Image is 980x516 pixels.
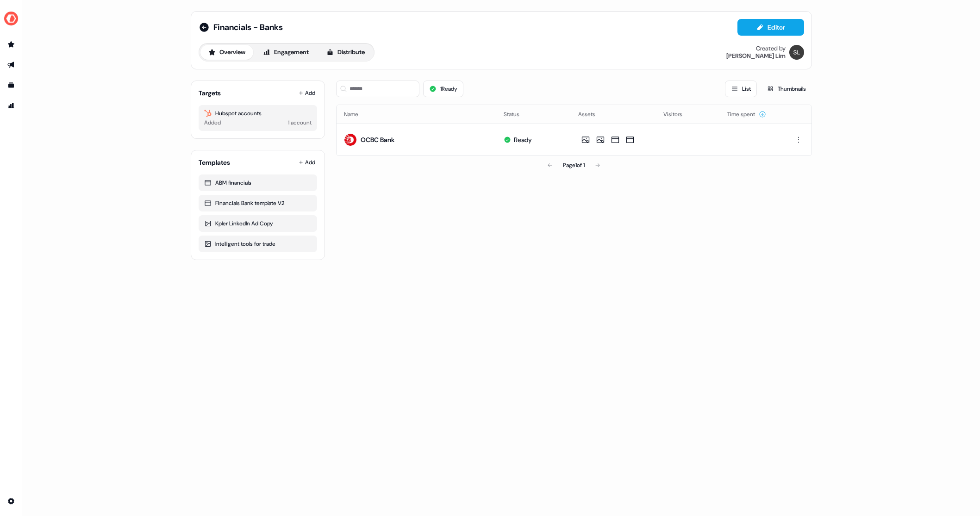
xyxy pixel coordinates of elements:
button: Add [297,156,317,169]
a: Go to templates [4,78,19,93]
a: Go to prospects [4,37,19,52]
a: Go to attribution [4,98,19,113]
div: OCBC Bank [361,135,394,144]
button: Distribute [318,45,373,60]
button: Status [504,106,531,123]
button: 1Ready [423,81,463,97]
button: Add [297,87,317,99]
a: Editor [737,24,804,33]
img: Shi Jia [789,45,804,60]
div: Kpler LinkedIn Ad Copy [204,219,312,228]
button: Visitors [663,106,693,123]
a: Go to outbound experience [4,57,19,72]
div: Financials Bank template V2 [204,199,312,208]
th: Assets [571,105,656,124]
button: Engagement [255,45,317,60]
div: Page 1 of 1 [563,161,585,170]
div: ABM financials [204,178,312,187]
div: Added [204,118,221,127]
button: Thumbnails [761,81,812,97]
div: Ready [514,135,532,144]
span: Financials - Banks [213,22,283,33]
button: Name [344,106,369,123]
button: Time spent [727,106,766,123]
div: Targets [199,88,221,98]
button: Overview [200,45,253,60]
div: Templates [199,158,230,167]
button: List [725,81,757,97]
div: Created by [756,45,786,52]
div: [PERSON_NAME] Lim [726,52,786,60]
a: Go to integrations [4,494,19,509]
div: Hubspot accounts [204,109,312,118]
div: Intelligent tools for trade [204,239,312,249]
div: 1 account [288,118,312,127]
button: Editor [737,19,804,36]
